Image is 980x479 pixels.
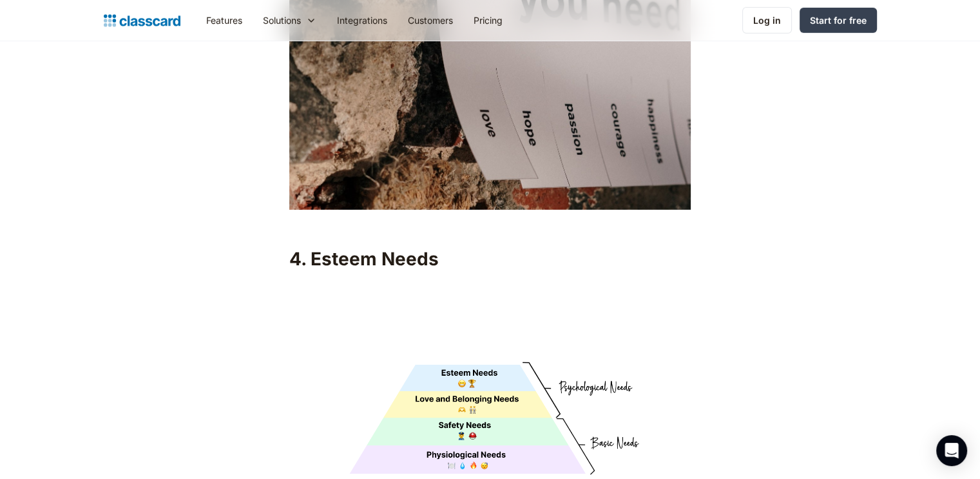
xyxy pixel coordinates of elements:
a: Features [196,6,253,35]
p: ‍ [289,216,691,234]
div: Open Intercom Messenger [936,435,967,466]
img: Maslow's Hierarchy: Esteem Needs [289,277,691,478]
div: Start for free [810,14,867,27]
a: Customers [398,6,463,35]
a: Start for free [800,8,877,33]
a: Log in [742,7,792,34]
div: Solutions [253,6,327,35]
div: Solutions [263,14,301,27]
div: Log in [753,14,781,27]
a: Integrations [327,6,398,35]
a: Pricing [463,6,513,35]
h2: 4. Esteem Needs [289,247,691,270]
a: home [104,12,180,30]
